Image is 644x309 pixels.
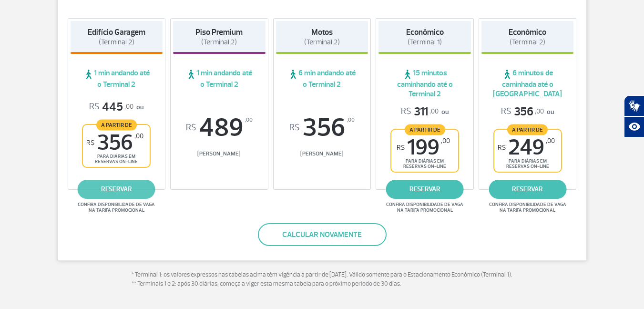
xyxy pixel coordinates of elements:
sup: ,00 [441,137,450,145]
span: (Terminal 2) [99,38,134,47]
p: ou [401,104,449,119]
strong: Edifício Garagem [88,27,145,37]
sup: R$ [186,123,196,133]
span: 6 min andando até o Terminal 2 [276,68,368,89]
a: reservar [78,180,155,199]
span: A partir de [405,124,445,135]
sup: R$ [397,144,405,152]
span: (Terminal 2) [304,38,340,47]
sup: R$ [289,123,300,133]
span: para diárias em reservas on-line [399,158,450,169]
span: 1 min andando até o Terminal 2 [71,68,163,89]
span: 199 [397,137,450,158]
strong: Econômico [406,27,444,37]
span: [PERSON_NAME] [173,150,266,157]
a: reservar [489,180,566,199]
span: Confira disponibilidade de vaga na tarifa promocional [385,202,465,213]
span: Confira disponibilidade de vaga na tarifa promocional [76,202,156,213]
span: 489 [173,115,266,141]
span: A partir de [507,124,548,135]
button: Abrir recursos assistivos. [624,116,644,137]
strong: Piso Premium [195,27,243,37]
span: 356 [501,104,544,119]
span: 311 [401,104,439,119]
span: 445 [89,100,133,114]
button: Abrir tradutor de língua de sinais. [624,95,644,116]
a: reservar [386,180,464,199]
sup: ,00 [245,115,253,125]
p: ou [501,104,554,119]
span: para diárias em reservas on-line [502,158,553,169]
sup: R$ [86,139,94,147]
button: Calcular novamente [258,223,387,246]
sup: ,00 [347,115,355,125]
span: 15 minutos caminhando até o Terminal 2 [378,68,471,99]
sup: ,00 [134,132,143,140]
strong: Econômico [509,27,546,37]
strong: Motos [311,27,333,37]
span: 356 [86,132,143,154]
sup: ,00 [546,137,555,145]
sup: R$ [498,144,506,152]
p: ou [89,100,143,114]
span: (Terminal 2) [510,38,545,47]
span: (Terminal 1) [408,38,442,47]
div: Plugin de acessibilidade da Hand Talk. [624,95,644,137]
span: A partir de [96,119,137,130]
span: 249 [498,137,555,158]
span: Confira disponibilidade de vaga na tarifa promocional [488,202,568,213]
span: 1 min andando até o Terminal 2 [173,68,266,89]
span: (Terminal 2) [201,38,237,47]
p: * Terminal 1: os valores expressos nas tabelas acima têm vigência a partir de [DATE]. Válido some... [132,270,513,289]
span: 6 minutos de caminhada até o [GEOGRAPHIC_DATA] [481,68,574,99]
span: para diárias em reservas on-line [91,154,142,165]
span: [PERSON_NAME] [276,150,368,157]
span: 356 [276,115,368,141]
